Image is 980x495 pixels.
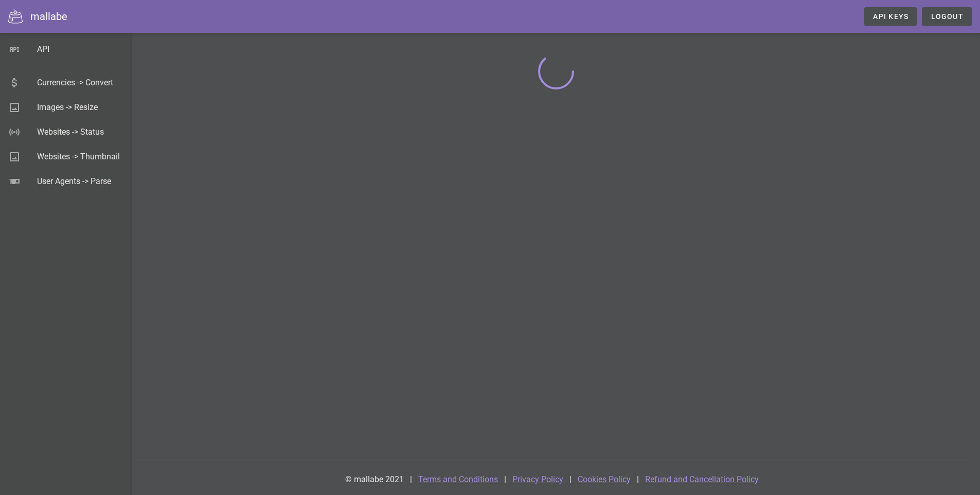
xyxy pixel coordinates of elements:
button: Logout [922,7,972,26]
a: Refund and Cancellation Policy [645,474,759,484]
a: Privacy Policy [512,474,563,484]
div: | [569,467,572,492]
a: API Keys [864,7,917,26]
a: Cookies Policy [578,474,631,484]
div: User Agents -> Parse [37,176,123,186]
div: API [37,44,123,54]
div: | [637,467,639,492]
div: | [504,467,506,492]
span: Logout [930,12,964,21]
div: Websites -> Thumbnail [37,152,123,161]
div: © mallabe 2021 [339,467,410,492]
div: Websites -> Status [37,127,123,137]
div: mallabe [30,9,67,24]
span: API Keys [872,12,908,21]
a: Terms and Conditions [418,474,498,484]
div: Currencies -> Convert [37,78,123,87]
div: | [410,467,412,492]
div: Images -> Resize [37,102,123,112]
